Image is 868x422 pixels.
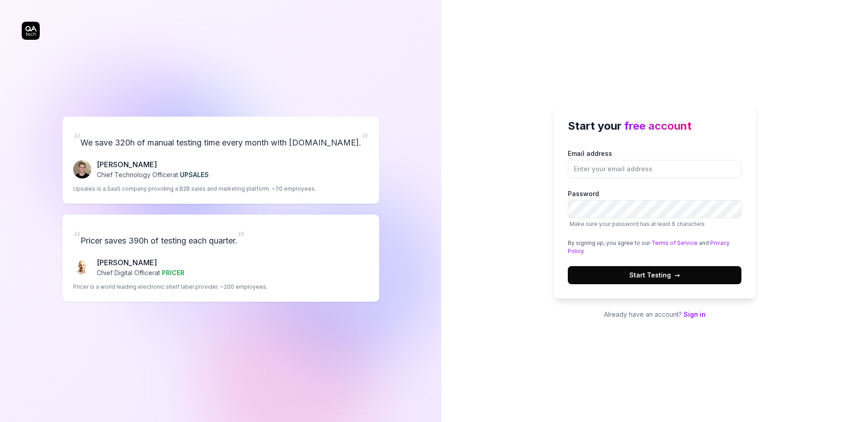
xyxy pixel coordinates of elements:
button: Start Testing→ [568,266,741,284]
a: Sign in [684,310,706,318]
span: free account [624,119,692,132]
p: Already have an account? [553,309,756,319]
span: UPSALES [180,171,209,178]
p: Chief Digital Officer at [97,268,184,277]
input: PasswordMake sure your password has at least 6 characters [568,200,741,218]
a: Terms of Service [651,239,698,246]
span: ” [237,228,245,248]
p: [PERSON_NAME] [97,159,209,170]
input: Email address [568,160,741,178]
p: We save 320h of manual testing time every month with [DOMAIN_NAME]. [73,127,368,152]
p: Pricer is a world leading electronic shelf label provider. ~200 employees. [73,283,268,291]
label: Email address [568,149,741,178]
span: PRICER [162,269,184,277]
span: “ [73,228,80,248]
span: Start Testing [629,270,680,280]
div: By signing up, you agree to our and [568,239,741,255]
p: Chief Technology Officer at [97,170,209,179]
a: “Pricer saves 390h of testing each quarter.”Chris Chalkitis[PERSON_NAME]Chief Digital Officerat P... [62,215,379,302]
span: ” [361,130,368,150]
p: Pricer saves 390h of testing each quarter. [73,225,368,250]
span: “ [73,130,80,150]
label: Password [568,189,741,228]
a: “We save 320h of manual testing time every month with [DOMAIN_NAME].”Fredrik Seidl[PERSON_NAME]Ch... [62,117,379,204]
span: Make sure your password has at least 6 characters [570,220,705,227]
p: Upsales is a SaaS company providing a B2B sales and marketing platform. ~70 employees. [73,185,316,193]
p: [PERSON_NAME] [97,257,184,268]
span: → [675,270,680,280]
h2: Start your [568,118,741,134]
img: Chris Chalkitis [73,258,91,277]
img: Fredrik Seidl [73,160,91,178]
a: Privacy Policy [568,239,730,254]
